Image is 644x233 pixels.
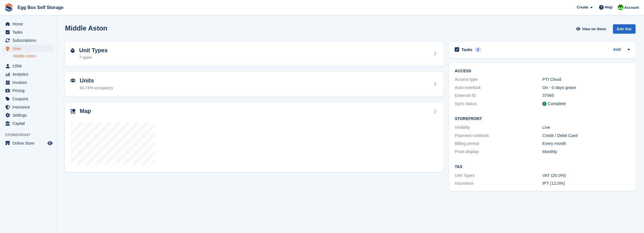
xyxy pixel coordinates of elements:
[455,92,542,99] div: External ID
[618,5,623,10] img: Charles Sandy
[605,5,613,10] span: Help
[613,47,621,53] a: Add
[3,103,53,111] a: menu
[12,36,46,44] span: Subscriptions
[3,95,53,103] a: menu
[3,70,53,78] a: menu
[542,180,630,187] div: IPT (12.0%)
[613,24,636,34] div: Edit Site
[5,3,13,12] img: stora-icon-8386f47178a22dfd0bd8f6a31ec36ba5ce8667c1dd55bd0f319d3a0aa187defe.svg
[71,109,75,114] img: map-icn-33ee37083ee616e46c38cad1a60f524a97daa1e2b2c8c0bc3eb3415660979fc1.svg
[3,20,53,28] a: menu
[542,172,630,179] div: VAT (20.0%)
[71,48,75,53] img: unit-type-icn-2b2737a686de81e16bb02015468b77c625bbabd49415b5ef34ead5e3b44a266d.svg
[455,180,542,187] div: Insurance
[455,69,630,73] h2: ACCESS
[3,45,53,53] a: menu
[12,103,46,111] span: Insurance
[12,70,46,78] span: Analytics
[455,132,542,139] div: Payment methods
[65,24,107,32] h2: Middle Aston
[71,79,75,82] img: unit-icn-7be61d7bf1b0ce9d3e12c5938cc71ed9869f7b940bace4675aadf7bd6d80202e.svg
[542,140,630,147] div: Every month
[3,28,53,36] a: menu
[12,139,46,147] span: Online Store
[13,53,53,59] a: Middle Aston
[3,62,53,70] a: menu
[542,132,630,139] div: Credit / Debit Card
[79,55,108,60] div: 7 types
[65,42,443,66] a: Unit Types 7 types
[455,84,542,91] div: Auto-overlock
[582,26,606,32] span: View on Store
[12,62,46,70] span: CRM
[80,85,113,91] div: 84.74% occupancy
[12,79,46,86] span: Invoices
[65,102,443,172] a: Map
[12,111,46,119] span: Settings
[577,5,588,10] span: Create
[475,47,481,52] div: 0
[542,84,630,91] div: On - 0 days grace
[542,149,630,155] div: Monthly
[3,36,53,44] a: menu
[624,5,639,10] span: Account
[455,101,542,107] div: Sync status
[542,124,630,131] div: Live
[575,24,608,34] a: View on Store
[455,165,630,169] h2: Tax
[3,111,53,119] a: menu
[12,45,46,53] span: Sites
[455,117,630,121] h2: Storefront
[12,119,46,127] span: Capital
[15,3,66,12] a: Egg Box Self Storage
[455,172,542,179] div: Unit Types
[455,76,542,83] div: Access type
[455,149,542,155] div: Price display
[3,79,53,86] a: menu
[455,124,542,131] div: Visibility
[542,76,630,83] div: PTI Cloud
[80,77,113,84] h2: Units
[65,72,443,97] a: Units 84.74% occupancy
[79,47,108,54] h2: Unit Types
[3,87,53,95] a: menu
[12,95,46,103] span: Coupons
[5,132,56,138] span: Storefront
[12,87,46,95] span: Pricing
[542,92,630,99] div: 37065
[3,139,53,147] a: menu
[455,140,542,147] div: Billing period
[461,47,472,52] h2: Tasks
[548,101,566,107] div: Complete
[3,119,53,127] a: menu
[12,28,46,36] span: Tasks
[80,108,91,114] h2: Map
[47,140,53,147] a: Preview store
[613,24,636,36] a: Edit Site
[12,20,46,28] span: Home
